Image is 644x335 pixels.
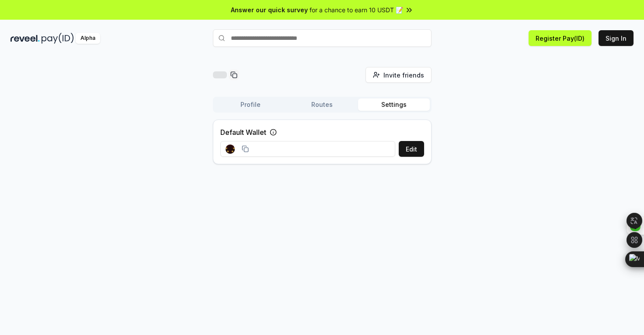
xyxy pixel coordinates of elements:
[76,33,100,44] div: Alpha
[529,30,592,46] button: Register Pay(ID)
[599,30,634,46] button: Sign In
[358,99,430,111] button: Settings
[286,99,358,111] button: Routes
[42,33,74,44] img: pay_id
[215,99,286,111] button: Profile
[310,5,403,14] span: for a chance to earn 10 USDT 📝
[383,71,424,80] span: Invite friends
[220,127,266,138] label: Default Wallet
[399,141,424,157] button: Edit
[366,67,432,83] button: Invite friends
[10,33,40,44] img: reveel_dark
[231,5,308,14] span: Answer our quick survey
